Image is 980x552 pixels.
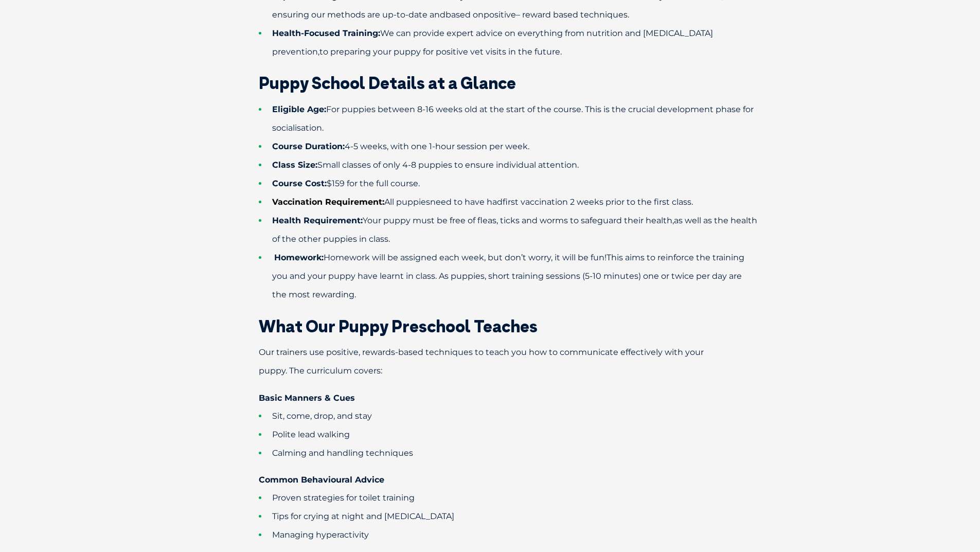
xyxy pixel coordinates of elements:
span: Your puppy must be free of fleas, ticks and worms to safeguard their health [363,216,672,225]
span: positive [484,10,516,20]
b: Basic Manners & Cues [259,393,355,403]
span: need to have had [430,197,503,207]
b: Course Cost: [272,179,327,188]
span: 4-5 weeks, with one 1-hour session per week. [345,141,529,151]
span: Proven strategies for toilet training [272,493,415,503]
span: , [672,216,674,225]
span: $159 for the full course. [327,179,420,188]
span: first vaccination 2 weeks prior to the first class. [503,197,693,207]
span: Puppy School Details at a Glance [259,73,516,93]
span: Sit, come, drop, and stay [272,411,372,421]
b: Common Behavioural Advice [259,475,384,485]
b: Eligible Age: [272,104,326,114]
span: Small classes of only 4-8 puppies to ensure individual attention. [317,160,579,170]
b: Health-Focused Training: [272,28,380,38]
b: Vaccination Requirement: [272,197,384,207]
b: Class Size: [272,160,317,170]
span: to preparing your puppy for positive vet visits in the future. [319,47,562,57]
span: We can provide expert advice on everything from nutrition and [MEDICAL_DATA] prevention [272,28,713,57]
span: Managing hyperactivity [272,530,369,540]
span: Our trainers use positive, rewards-based techniques to teach you how to communicate effectively w... [259,347,704,376]
span: Homework will be assigned each week, but don’t worry, it will be fun!This aims to reinforce the t... [272,253,744,299]
span: Calming and handling techniques [272,448,413,458]
b: Health Requirement: [272,216,363,225]
span: For puppies between 8-16 weeks old at the start of the course. This is the crucial development ph... [272,104,754,133]
b: Homework: [274,253,324,262]
span: , [318,47,319,57]
span: – reward based techniques. [516,10,629,20]
b: Course Duration: [272,141,345,151]
span: What Our Puppy Preschool Teaches [259,316,538,336]
span: All puppies [384,197,430,207]
span: based on [446,10,484,20]
span: Tips for crying at night and [MEDICAL_DATA] [272,511,454,521]
span: Polite lead walking [272,430,350,439]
